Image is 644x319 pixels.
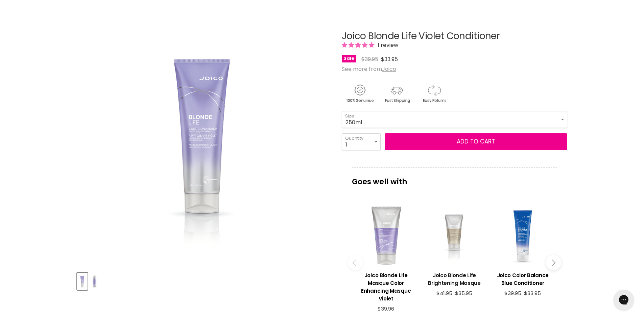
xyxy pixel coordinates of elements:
[504,290,521,297] span: $39.95
[424,271,485,287] h3: Joico Blonde Life Brightening Masque
[76,271,331,290] div: Product thumbnails
[78,273,87,289] img: Joico Blonde Life Violet Conditioner
[610,287,637,312] iframe: Gorgias live chat messenger
[90,273,100,290] button: Joico Blonde Life Violet Conditioner
[416,83,452,104] img: returns.gif
[378,305,394,312] span: $39.96
[457,137,495,145] span: Add to cart
[342,65,396,73] span: See more from
[361,55,378,63] span: $39.95
[355,271,417,302] h3: Joico Blonde Life Masque Color Enhancing Masque Violet
[455,290,472,297] span: $35.95
[342,55,356,62] span: Sale
[90,273,99,289] img: Joico Blonde Life Violet Conditioner
[376,41,398,49] span: 1 review
[436,290,452,297] span: $41.95
[342,83,378,104] img: genuine.gif
[77,273,88,290] button: Joico Blonde Life Violet Conditioner
[382,65,396,73] a: Joico
[342,133,381,150] select: Quantity
[77,14,330,266] div: Joico Blonde Life Violet Conditioner image. Click or Scroll to Zoom.
[355,266,417,306] a: View product:Joico Blonde Life Masque Color Enhancing Masque Violet
[342,41,376,49] span: 5.00 stars
[342,31,567,42] h1: Joico Blonde Life Violet Conditioner
[492,271,553,287] h3: Joico Color Balance Blue Conditioner
[352,167,557,189] p: Goes well with
[424,266,485,290] a: View product:Joico Blonde Life Brightening Masque
[492,266,553,290] a: View product:Joico Color Balance Blue Conditioner
[379,83,415,104] img: shipping.gif
[524,290,541,297] span: $33.95
[381,55,398,63] span: $33.95
[385,133,567,150] button: Add to cart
